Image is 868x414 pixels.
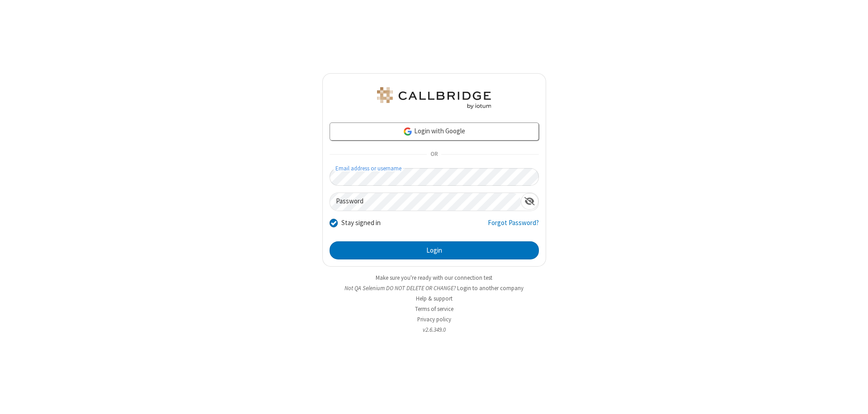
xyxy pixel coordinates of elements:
a: Terms of service [415,305,453,313]
button: Login to another company [457,284,524,292]
a: Make sure you're ready with our connection test [376,274,492,282]
a: Forgot Password? [488,218,539,235]
button: Login [330,241,539,259]
li: Not QA Selenium DO NOT DELETE OR CHANGE? [322,284,546,292]
input: Email address or username [330,168,539,186]
label: Stay signed in [341,218,381,228]
a: Help & support [416,295,453,302]
img: QA Selenium DO NOT DELETE OR CHANGE [375,87,493,109]
li: v2.6.349.0 [322,325,546,334]
span: OR [427,148,441,161]
a: Login with Google [330,122,539,141]
input: Password [330,193,521,211]
a: Privacy policy [417,315,451,323]
img: google-icon.png [403,127,413,136]
div: Show password [521,193,538,210]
